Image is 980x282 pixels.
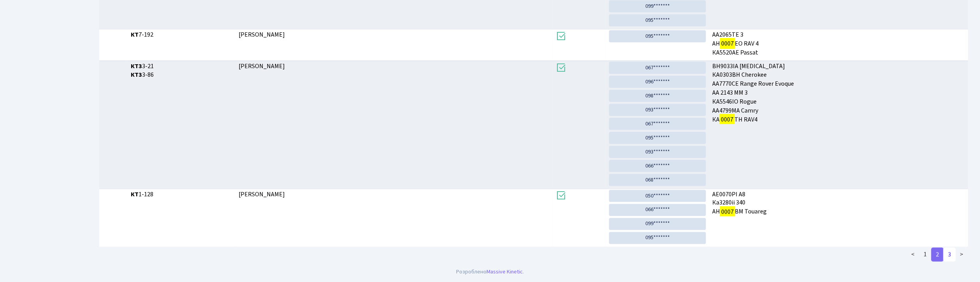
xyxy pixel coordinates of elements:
[239,190,285,199] span: [PERSON_NAME]
[131,62,142,70] b: КТ3
[720,38,735,49] mark: 0007
[239,62,285,70] span: [PERSON_NAME]
[919,248,932,262] a: 1
[720,114,734,125] mark: 0007
[486,268,523,276] a: Massive Kinetic
[720,206,735,217] mark: 0007
[456,268,524,277] div: Розроблено .
[907,248,920,262] a: <
[131,190,232,199] span: 1-128
[131,190,139,199] b: КТ
[931,248,944,262] a: 2
[712,190,965,217] span: АE0070РI A8 Ка3280ii 340 АН ВМ Touareg
[712,62,965,124] span: ВН9033ІА [MEDICAL_DATA] КА0303ВН Cherokee AA7770CE Range Rover Evoque АА 2143 ММ 3 КА5546ІО Rogue...
[131,62,232,80] span: 3-21 3-86
[955,248,968,262] a: >
[239,30,285,39] span: [PERSON_NAME]
[943,248,956,262] a: 3
[131,30,139,39] b: КТ
[131,70,142,79] b: КТ3
[131,30,232,39] span: 7-192
[712,30,965,57] span: AA2065TЕ 3 АН ЕО RAV 4 КА5520АЕ Passat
